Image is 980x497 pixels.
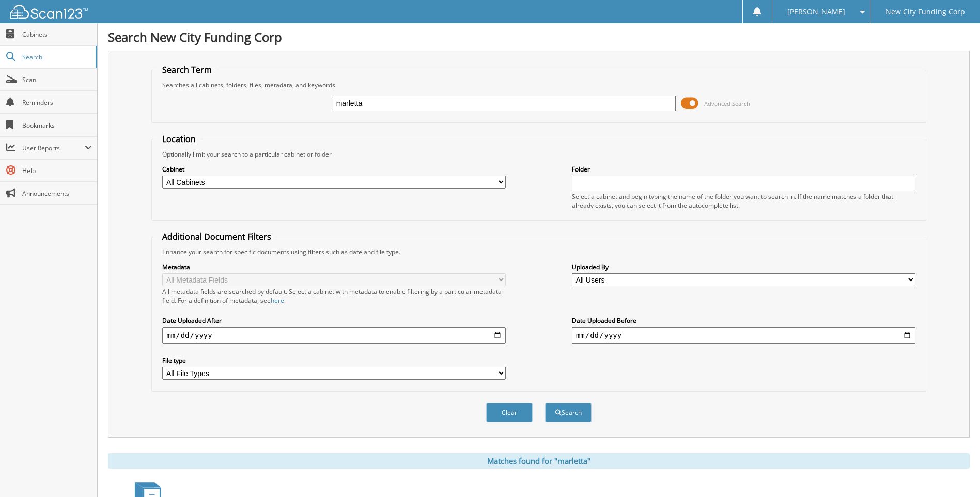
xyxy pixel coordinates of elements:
[22,189,92,198] span: Announcements
[22,75,92,84] span: Scan
[572,262,915,271] label: Uploaded By
[572,327,915,344] input: end
[162,165,506,174] label: Cabinet
[157,231,276,242] legend: Additional Document Filters
[704,100,750,107] span: Advanced Search
[885,9,965,15] span: New City Funding Corp
[157,133,201,145] legend: Location
[787,9,845,15] span: [PERSON_NAME]
[157,247,920,256] div: Enhance your search for specific documents using filters such as date and file type.
[486,403,533,422] button: Clear
[157,64,217,75] legend: Search Term
[157,150,920,159] div: Optionally limit your search to a particular cabinet or folder
[162,327,506,344] input: start
[162,356,506,365] label: File type
[271,296,284,305] a: here
[10,5,88,19] img: scan123-logo-white.svg
[22,144,85,152] span: User Reports
[157,81,920,89] div: Searches all cabinets, folders, files, metadata, and keywords
[22,98,92,107] span: Reminders
[22,30,92,39] span: Cabinets
[545,403,592,422] button: Search
[22,53,90,61] span: Search
[22,121,92,130] span: Bookmarks
[162,287,506,305] div: All metadata fields are searched by default. Select a cabinet with metadata to enable filtering b...
[572,192,915,210] div: Select a cabinet and begin typing the name of the folder you want to search in. If the name match...
[572,165,915,174] label: Folder
[162,316,506,325] label: Date Uploaded After
[162,262,506,271] label: Metadata
[572,316,915,325] label: Date Uploaded Before
[108,453,970,469] div: Matches found for "marletta"
[22,166,92,175] span: Help
[108,28,970,45] h1: Search New City Funding Corp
